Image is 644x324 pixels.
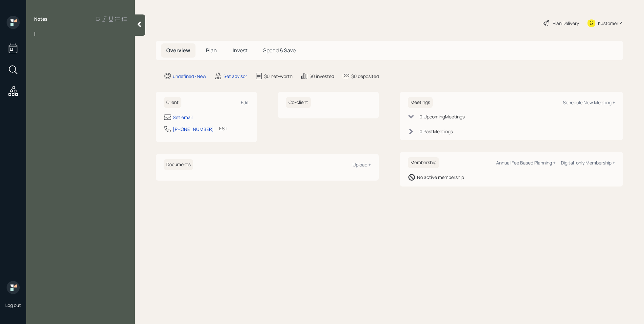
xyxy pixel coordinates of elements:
div: 0 Past Meeting s [420,128,453,135]
div: $0 net-worth [264,73,292,80]
label: Notes [34,16,48,22]
h6: Co-client [286,97,311,108]
h6: Meetings [408,97,433,108]
span: Spend & Save [263,47,296,54]
img: retirable_logo.png [7,281,20,294]
div: Annual Fee Based Planning + [496,160,556,166]
span: Plan [206,47,217,54]
div: Upload + [353,162,371,168]
div: Schedule New Meeting + [563,99,615,106]
div: Plan Delivery [553,20,579,27]
div: Set email [173,114,193,121]
span: Overview [166,47,190,54]
h6: Membership [408,157,439,168]
div: Log out [5,302,21,308]
span: l [34,30,35,37]
div: $0 deposited [351,73,379,80]
h6: Client [164,97,181,108]
h6: Documents [164,159,193,170]
div: Edit [241,99,249,106]
div: undefined · New [173,73,206,80]
div: No active membership [417,174,464,181]
div: $0 invested [310,73,334,80]
div: EST [219,125,227,132]
span: Invest [233,47,247,54]
div: Set advisor [223,73,247,80]
div: 0 Upcoming Meeting s [420,113,465,120]
div: Kustomer [598,20,618,27]
div: Digital-only Membership + [561,160,615,166]
div: [PHONE_NUMBER] [173,126,214,133]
